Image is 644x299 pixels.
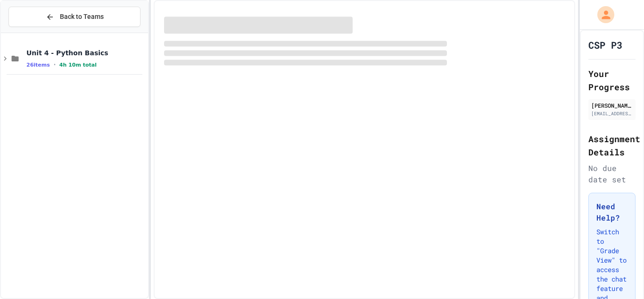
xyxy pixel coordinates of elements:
div: My Account [587,4,617,26]
h2: Assignment Details [588,132,636,159]
div: [PERSON_NAME] [591,101,633,110]
h1: CSP P3 [588,38,622,51]
span: • [54,61,56,68]
span: 26 items [26,62,50,68]
h3: Need Help? [596,201,627,223]
span: Back to Teams [60,12,104,22]
span: Unit 4 - Python Basics [26,49,146,57]
div: No due date set [588,162,636,185]
div: [EMAIL_ADDRESS][DOMAIN_NAME] [591,110,633,117]
span: 4h 10m total [59,62,97,68]
h2: Your Progress [588,67,636,94]
button: Back to Teams [8,7,140,27]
